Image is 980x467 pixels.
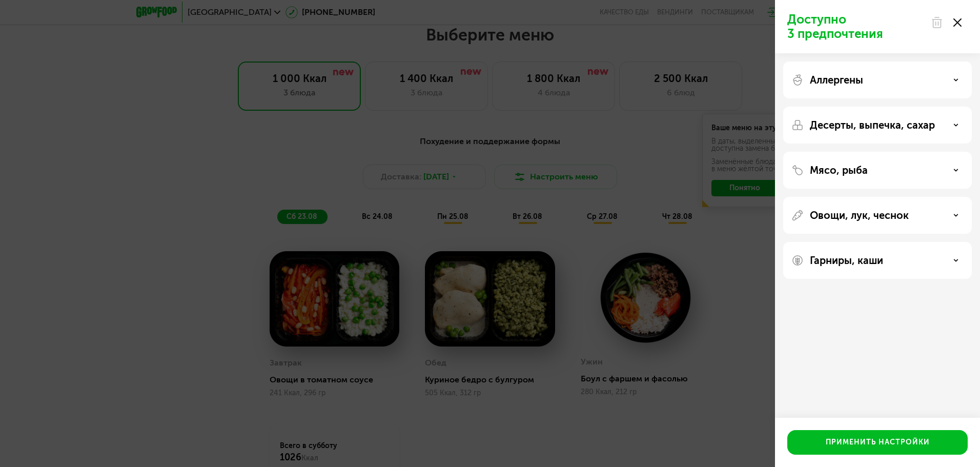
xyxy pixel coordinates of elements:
[787,430,968,455] button: Применить настройки
[810,254,883,267] p: Гарниры, каши
[810,164,868,176] p: Мясо, рыба
[826,437,930,448] div: Применить настройки
[810,209,909,221] p: Овощи, лук, чеснок
[810,119,935,131] p: Десерты, выпечка, сахар
[810,74,863,86] p: Аллергены
[787,12,925,41] p: Доступно 3 предпочтения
